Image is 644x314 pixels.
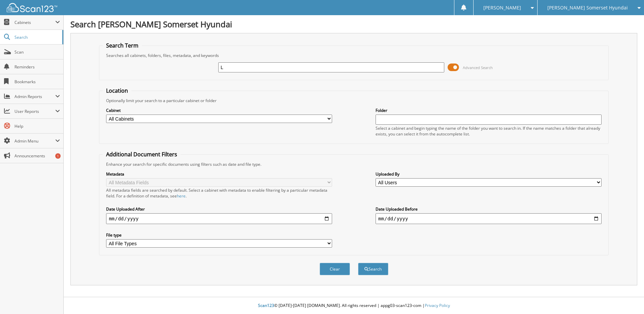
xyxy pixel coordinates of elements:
span: Help [14,123,60,129]
input: start [106,213,332,224]
label: Date Uploaded After [106,206,332,212]
div: Select a cabinet and begin typing the name of the folder you want to search in. If the name match... [376,125,602,137]
div: 1 [55,153,61,159]
a: here [177,193,186,199]
span: Announcements [14,153,60,159]
span: Reminders [14,64,60,70]
span: [PERSON_NAME] [483,6,521,10]
span: Bookmarks [14,79,60,85]
span: Admin Reports [14,94,55,99]
legend: Search Term [103,42,142,49]
h1: Search [PERSON_NAME] Somerset Hyundai [70,19,637,30]
span: User Reports [14,108,55,114]
span: Advanced Search [463,65,493,70]
label: Cabinet [106,107,332,113]
div: Searches all cabinets, folders, files, metadata, and keywords [103,53,605,58]
span: Cabinets [14,20,55,25]
span: Admin Menu [14,138,55,144]
span: Scan123 [258,303,274,308]
label: Date Uploaded Before [376,206,602,212]
a: Privacy Policy [425,303,450,308]
legend: Additional Document Filters [103,151,181,158]
label: Folder [376,107,602,113]
div: © [DATE]-[DATE] [DOMAIN_NAME]. All rights reserved | appg03-scan123-com | [64,297,644,314]
label: Uploaded By [376,171,602,177]
div: Enhance your search for specific documents using filters such as date and file type. [103,161,605,167]
label: File type [106,232,332,238]
button: Search [358,263,388,275]
span: Search [14,34,59,40]
button: Clear [320,263,350,275]
div: Optionally limit your search to a particular cabinet or folder [103,98,605,103]
legend: Location [103,87,131,94]
label: Metadata [106,171,332,177]
span: [PERSON_NAME] Somerset Hyundai [547,6,628,10]
img: scan123-logo-white.svg [7,3,57,12]
input: end [376,213,602,224]
div: All metadata fields are searched by default. Select a cabinet with metadata to enable filtering b... [106,187,332,199]
span: Scan [14,49,60,55]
